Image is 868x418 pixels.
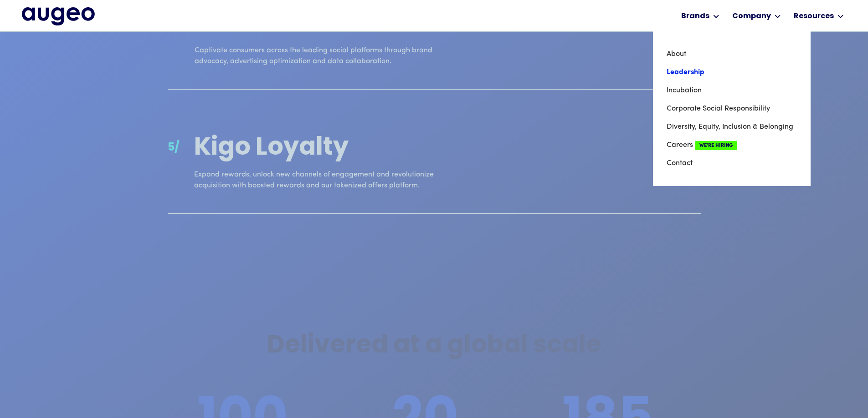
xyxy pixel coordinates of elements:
[681,11,709,22] div: Brands
[667,154,797,172] a: Contact
[667,118,797,136] a: Diversity, Equity, Inclusion & Belonging
[667,136,797,154] a: CareersWe're Hiring
[22,7,95,26] a: home
[667,63,797,81] a: Leadership
[794,11,834,22] div: Resources
[653,31,811,186] nav: Company
[695,141,737,150] span: We're Hiring
[732,11,771,22] div: Company
[667,100,797,118] a: Corporate Social Responsibility
[667,81,797,100] a: Incubation
[667,45,797,63] a: About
